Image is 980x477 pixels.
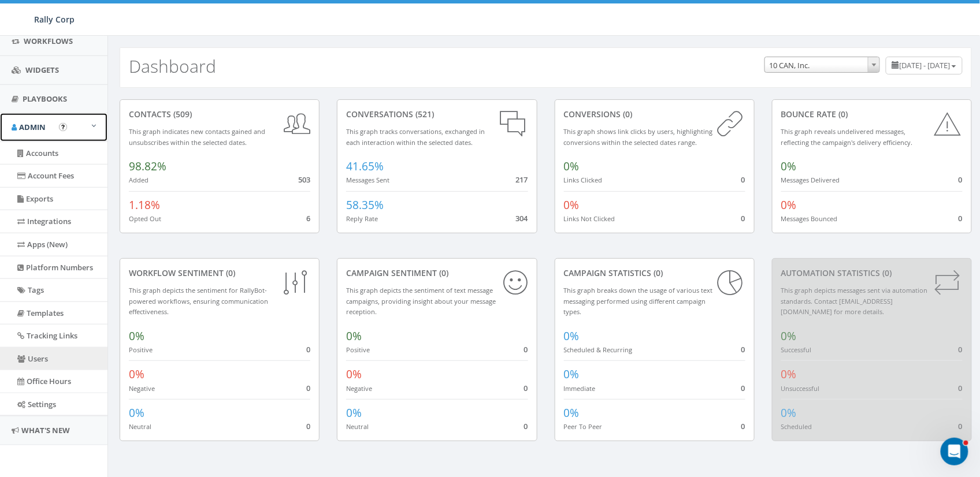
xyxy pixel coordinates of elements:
small: Neutral [129,422,151,431]
span: 0% [564,405,580,420]
span: 0 [959,421,963,431]
span: (0) [621,109,633,120]
div: contacts [129,109,310,120]
span: 503 [298,174,310,185]
span: (0) [881,267,892,278]
span: Rally Corp [34,14,75,25]
div: Workflow Sentiment [129,267,310,279]
span: 0 [524,383,528,393]
span: 0% [564,329,580,344]
small: This graph breaks down the usage of various text messaging performed using different campaign types. [564,286,713,316]
small: Links Not Clicked [564,214,615,223]
small: This graph depicts the sentiment of text message campaigns, providing insight about your message ... [346,286,496,316]
small: This graph tracks conversations, exchanged in each interaction within the selected dates. [346,127,485,147]
div: conversations [346,109,528,120]
div: Campaign Sentiment [346,267,528,279]
div: conversions [564,109,745,120]
span: [DATE] - [DATE] [900,60,951,70]
span: 0% [781,405,797,420]
span: Workflows [24,36,73,46]
span: 0 [959,174,963,185]
span: 1.18% [129,197,160,213]
span: 0% [346,367,362,382]
span: 0 [959,344,963,355]
small: This graph depicts messages sent via automation standards. Contact [EMAIL_ADDRESS][DOMAIN_NAME] f... [781,286,928,316]
span: 0% [346,405,362,420]
small: This graph shows link clicks by users, highlighting conversions within the selected dates range. [564,127,713,147]
span: 304 [516,213,528,223]
span: 0% [564,367,580,382]
small: Unsuccessful [781,384,820,393]
span: 10 CAN, Inc. [764,57,880,73]
small: This graph reveals undelivered messages, reflecting the campaign's delivery efficiency. [781,127,913,147]
small: This graph indicates new contacts gained and unsubscribes within the selected dates. [129,127,265,147]
small: Added [129,176,149,184]
div: Bounce Rate [781,109,963,120]
small: Positive [346,345,370,354]
span: (0) [837,109,848,120]
small: Positive [129,345,153,354]
small: Opted Out [129,214,161,223]
div: Automation Statistics [781,267,963,279]
span: What's New [21,425,70,435]
span: 0% [129,367,144,382]
div: Campaign Statistics [564,267,745,279]
span: (0) [437,267,448,278]
small: Neutral [346,422,369,431]
span: 0% [564,159,580,174]
span: 0 [524,421,528,431]
span: 0 [741,421,745,431]
span: (0) [652,267,663,278]
span: 0% [781,159,797,174]
span: 0% [564,197,580,213]
span: (521) [413,109,434,120]
small: Messages Delivered [781,176,840,184]
span: 10 CAN, Inc. [765,57,879,73]
span: 0 [959,383,963,393]
span: Playbooks [23,94,67,104]
span: 0% [129,329,144,344]
span: 0 [741,213,745,223]
span: Admin [19,122,46,132]
span: 0 [306,344,310,355]
span: 0 [306,383,310,393]
small: Immediate [564,384,596,393]
span: 217 [516,174,528,185]
span: (509) [171,109,192,120]
span: 0% [346,329,362,344]
span: 0 [959,213,963,223]
span: 41.65% [346,159,384,174]
iframe: Intercom live chat [941,438,968,465]
small: Messages Sent [346,176,389,184]
small: Negative [129,384,155,393]
h2: Dashboard [129,57,216,76]
button: Open In-App Guide [59,123,67,131]
small: Reply Rate [346,214,378,223]
span: 6 [306,213,310,223]
small: Negative [346,384,372,393]
small: This graph depicts the sentiment for RallyBot-powered workflows, ensuring communication effective... [129,286,268,316]
span: (0) [224,267,235,278]
span: 0 [741,174,745,185]
span: 0% [129,405,144,420]
span: 0 [741,383,745,393]
span: Widgets [25,65,59,75]
small: Scheduled [781,422,812,431]
small: Messages Bounced [781,214,838,223]
span: 58.35% [346,197,384,213]
span: 0 [741,344,745,355]
span: 0% [781,367,797,382]
small: Links Clicked [564,176,603,184]
span: 0% [781,197,797,213]
small: Peer To Peer [564,422,603,431]
span: 0% [781,329,797,344]
span: 0 [524,344,528,355]
span: 98.82% [129,159,166,174]
small: Scheduled & Recurring [564,345,633,354]
span: 0 [306,421,310,431]
small: Successful [781,345,812,354]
